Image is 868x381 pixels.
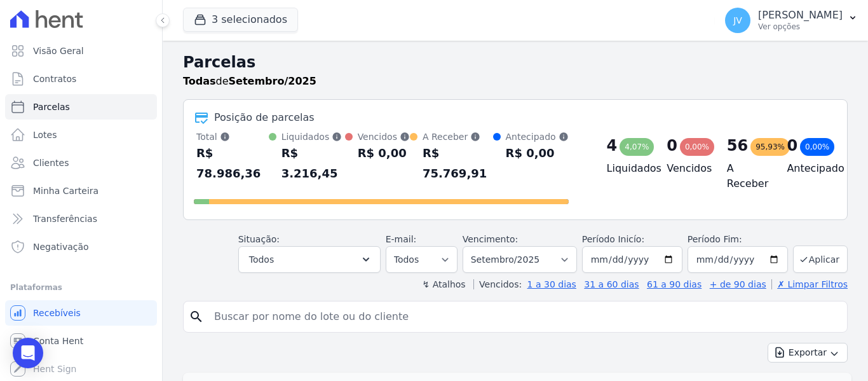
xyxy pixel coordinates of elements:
label: Vencimento: [463,234,518,244]
div: 0 [667,135,677,156]
button: Todos [238,246,381,273]
a: 31 a 60 dias [584,279,639,289]
div: R$ 3.216,45 [281,143,345,184]
div: Posição de parcelas [214,110,315,125]
div: R$ 0,00 [506,143,569,163]
label: E-mail: [386,234,417,244]
span: Visão Geral [33,45,84,57]
strong: Todas [183,75,216,87]
div: Liquidados [281,130,345,143]
span: Contratos [33,73,76,85]
a: ✗ Limpar Filtros [771,279,848,289]
div: A Receber [423,130,493,143]
a: Conta Hent [5,328,157,354]
a: Lotes [5,122,157,148]
div: 0,00% [680,138,714,156]
span: Lotes [33,128,57,141]
div: R$ 0,00 [358,143,410,163]
span: Conta Hent [33,335,83,347]
span: Negativação [33,240,89,253]
label: Período Inicío: [582,234,644,244]
label: Período Fim: [688,233,788,246]
div: 4 [607,135,618,156]
h4: A Receber [727,161,767,191]
h4: Liquidados [607,161,647,176]
div: Antecipado [506,130,569,143]
span: Transferências [33,212,97,225]
i: search [189,309,204,324]
p: de [183,74,316,89]
div: 0,00% [800,138,834,156]
span: Minha Carteira [33,184,98,197]
div: Total [196,130,269,143]
input: Buscar por nome do lote ou do cliente [207,304,842,329]
div: R$ 75.769,91 [423,143,493,184]
div: R$ 78.986,36 [196,143,269,184]
label: Vencidos: [473,279,522,289]
h4: Vencidos [667,161,707,176]
a: 61 a 90 dias [647,279,702,289]
span: JV [733,16,742,25]
button: Exportar [768,343,848,363]
strong: Setembro/2025 [229,75,316,87]
span: Parcelas [33,100,70,113]
a: Minha Carteira [5,178,157,204]
a: Transferências [5,206,157,232]
div: 4,07% [620,138,654,156]
a: + de 90 dias [710,279,766,289]
a: Recebíveis [5,300,157,326]
div: 95,93% [750,138,790,156]
div: Open Intercom Messenger [13,338,43,368]
p: [PERSON_NAME] [758,9,843,22]
a: Clientes [5,150,157,176]
div: Plataformas [10,280,152,295]
h4: Antecipado [787,161,827,176]
div: Vencidos [358,130,410,143]
label: ↯ Atalhos [422,279,465,289]
a: 1 a 30 dias [527,279,576,289]
button: JV [PERSON_NAME] Ver opções [715,3,868,38]
span: Todos [249,252,274,267]
div: 0 [787,135,797,156]
a: Parcelas [5,94,157,120]
a: Visão Geral [5,38,157,64]
a: Negativação [5,234,157,260]
a: Contratos [5,66,157,92]
div: 56 [727,135,748,156]
span: Recebíveis [33,307,81,319]
label: Situação: [238,234,280,244]
p: Ver opções [758,22,843,32]
button: 3 selecionados [183,8,298,32]
button: Aplicar [793,246,848,273]
span: Clientes [33,156,69,169]
h2: Parcelas [183,51,848,74]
